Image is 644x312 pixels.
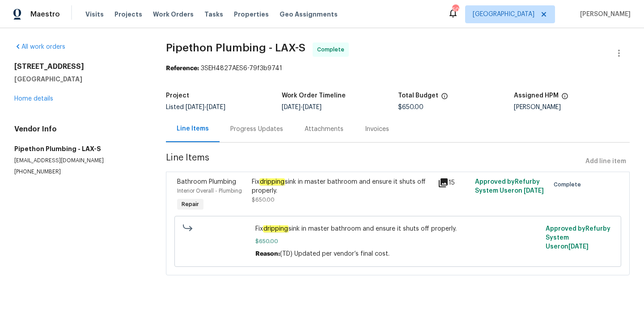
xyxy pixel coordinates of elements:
[234,10,269,19] span: Properties
[438,177,470,188] div: 15
[166,64,630,73] div: 3SEH4827AES6-79f3b9741
[30,10,60,19] span: Maestro
[576,10,631,19] span: [PERSON_NAME]
[255,237,540,246] span: $650.00
[166,153,582,170] span: Line Items
[398,104,424,110] span: $650.00
[303,104,322,110] span: [DATE]
[561,93,568,104] span: The hpm assigned to this work order.
[14,62,144,71] h2: [STREET_ADDRESS]
[514,93,559,99] h5: Assigned HPM
[166,104,225,110] span: Listed
[475,179,544,194] span: Approved by Refurby System User on
[398,93,438,99] h5: Total Budget
[252,197,275,202] span: $650.00
[14,75,144,84] h5: [GEOGRAPHIC_DATA]
[473,10,534,19] span: [GEOGRAPHIC_DATA]
[305,125,343,134] div: Attachments
[280,251,390,257] span: (TD) Updated per vendor’s final cost.
[230,125,283,134] div: Progress Updates
[186,104,225,110] span: -
[14,157,144,164] p: [EMAIL_ADDRESS][DOMAIN_NAME]
[441,93,448,104] span: The total cost of line items that have been proposed by Opendoor. This sum includes line items th...
[153,10,194,19] span: Work Orders
[85,10,104,19] span: Visits
[282,93,346,99] h5: Work Order Timeline
[14,96,53,102] a: Home details
[524,188,544,194] span: [DATE]
[186,104,204,110] span: [DATE]
[255,251,280,257] span: Reason:
[252,177,432,195] div: Fix sink in master bathroom and ensure it shuts off properly.
[204,11,223,17] span: Tasks
[282,104,301,110] span: [DATE]
[177,179,236,185] span: Bathroom Plumbing
[166,42,305,53] span: Pipethon Plumbing - LAX-S
[255,224,540,233] span: Fix sink in master bathroom and ensure it shuts off properly.
[546,226,610,250] span: Approved by Refurby System User on
[207,104,225,110] span: [DATE]
[14,144,144,153] h5: Pipethon Plumbing - LAX-S
[14,125,144,134] h4: Vendor Info
[452,5,458,14] div: 50
[177,188,242,194] span: Interior Overall - Plumbing
[166,65,199,72] b: Reference:
[263,225,288,232] em: dripping
[14,168,144,176] p: [PHONE_NUMBER]
[14,44,65,50] a: All work orders
[514,104,630,110] div: [PERSON_NAME]
[259,178,285,186] em: dripping
[114,10,142,19] span: Projects
[554,180,585,189] span: Complete
[166,93,189,99] h5: Project
[282,104,322,110] span: -
[177,124,209,133] div: Line Items
[317,45,348,54] span: Complete
[568,244,589,250] span: [DATE]
[178,200,203,209] span: Repair
[365,125,389,134] div: Invoices
[280,10,338,19] span: Geo Assignments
